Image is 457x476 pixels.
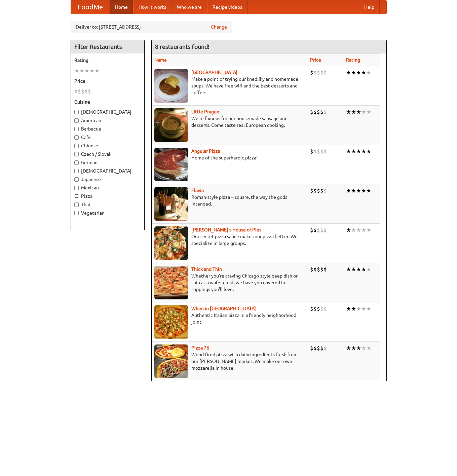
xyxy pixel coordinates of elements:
[74,125,141,132] label: Barbecue
[74,57,141,64] h5: Rating
[154,266,188,299] img: thick.jpg
[323,108,327,116] li: $
[74,99,141,105] h5: Cuisine
[74,88,78,95] li: $
[366,344,371,352] li: ★
[74,160,79,165] input: German
[323,187,327,194] li: $
[361,226,366,234] li: ★
[154,344,188,378] img: pizza76.jpg
[74,78,141,84] h5: Price
[313,344,317,352] li: $
[346,148,351,155] li: ★
[74,151,141,157] label: Czech / Slovak
[74,193,141,199] label: Pizza
[346,305,351,313] li: ★
[313,69,317,76] li: $
[310,344,313,352] li: $
[320,226,323,234] li: $
[310,148,313,155] li: $
[191,306,256,311] a: When in [GEOGRAPHIC_DATA]
[191,148,220,154] a: Angular Pizza
[346,344,351,352] li: ★
[313,226,317,234] li: $
[317,226,320,234] li: $
[320,266,323,273] li: $
[78,88,81,95] li: $
[155,43,210,50] ng-pluralize: 8 restaurants found!
[356,344,361,352] li: ★
[361,305,366,313] li: ★
[361,69,366,76] li: ★
[313,108,317,116] li: $
[74,203,79,207] input: Thai
[154,154,305,161] p: Home of the superheroic pizza!
[89,67,94,74] li: ★
[313,266,317,273] li: $
[323,344,327,352] li: $
[323,305,327,313] li: $
[74,134,141,141] label: Cafe
[320,305,323,313] li: $
[191,266,222,272] a: Thick and Thin
[79,67,84,74] li: ★
[74,169,79,173] input: [DEMOGRAPHIC_DATA]
[211,24,227,30] a: Change
[320,344,323,352] li: $
[84,88,88,95] li: $
[310,57,321,63] a: Price
[310,187,313,194] li: $
[191,345,209,351] b: Pizza 76
[84,67,89,74] li: ★
[346,57,360,63] a: Rating
[356,305,361,313] li: ★
[361,148,366,155] li: ★
[154,272,305,293] p: Whether you're craving Chicago-style deep dish or thin as a wafer crust, we have you covered in t...
[317,266,320,273] li: $
[74,135,79,140] input: Cafe
[313,305,317,313] li: $
[317,305,320,313] li: $
[366,266,371,273] li: ★
[310,305,313,313] li: $
[133,0,172,14] a: How it works
[317,108,320,116] li: $
[81,88,84,95] li: $
[71,0,110,14] a: FoodMe
[317,344,320,352] li: $
[191,188,204,193] a: Flavia
[351,226,356,234] li: ★
[351,148,356,155] li: ★
[74,152,79,156] input: Czech / Slovak
[154,312,305,325] p: Authentic Italian pizza in a friendly neighborhood joint.
[71,40,144,53] h4: Filter Restaurants
[74,117,141,124] label: American
[310,69,313,76] li: $
[313,187,317,194] li: $
[207,0,247,14] a: Recipe videos
[361,108,366,116] li: ★
[191,70,237,75] b: [GEOGRAPHIC_DATA]
[154,226,188,260] img: luigis.jpg
[323,266,327,273] li: $
[74,110,79,114] input: [DEMOGRAPHIC_DATA]
[356,148,361,155] li: ★
[74,210,141,216] label: Vegetarian
[366,226,371,234] li: ★
[359,0,380,14] a: Help
[74,159,141,166] label: German
[154,108,188,142] img: littleprague.jpg
[351,266,356,273] li: ★
[320,69,323,76] li: $
[366,305,371,313] li: ★
[361,344,366,352] li: ★
[154,351,305,371] p: Wood-fired pizza with daily ingredients fresh from our [PERSON_NAME] market. We make our own mozz...
[74,186,79,190] input: Mexican
[74,168,141,174] label: [DEMOGRAPHIC_DATA]
[74,184,141,191] label: Mexican
[366,148,371,155] li: ★
[74,109,141,115] label: [DEMOGRAPHIC_DATA]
